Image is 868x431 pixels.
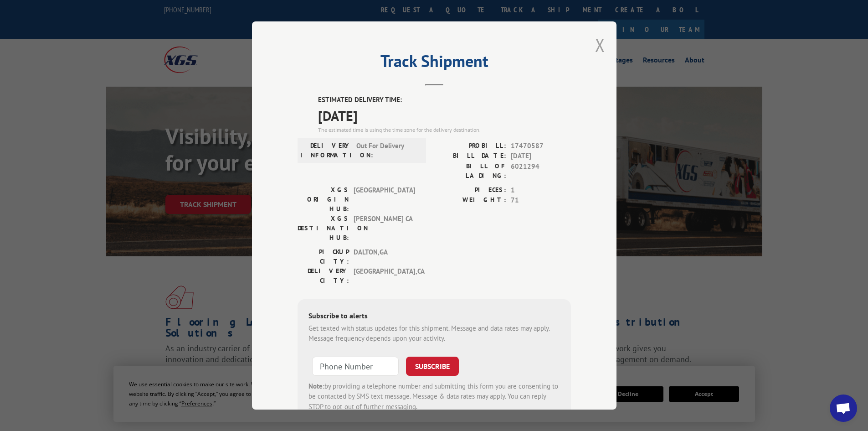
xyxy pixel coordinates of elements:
[434,185,506,196] label: PIECES:
[298,247,349,266] label: PICKUP CITY:
[354,214,415,243] span: [PERSON_NAME] CA
[298,55,571,72] h2: Track Shipment
[298,185,349,214] label: XGS ORIGIN HUB:
[312,357,399,376] input: Phone Number
[300,141,352,160] label: DELIVERY INFORMATION:
[434,151,506,161] label: BILL DATE:
[406,357,459,376] button: SUBSCRIBE
[354,266,415,286] span: [GEOGRAPHIC_DATA] , CA
[298,266,349,286] label: DELIVERY CITY:
[354,185,415,214] span: [GEOGRAPHIC_DATA]
[511,161,571,181] span: 6021294
[318,126,571,134] div: The estimated time is using the time zone for the delivery destination.
[308,310,560,323] div: Subscribe to alerts
[434,161,506,181] label: BILL OF LADING:
[356,141,418,160] span: Out For Delivery
[354,247,415,266] span: DALTON , GA
[434,141,506,151] label: PROBILL:
[830,395,857,422] div: Open chat
[511,185,571,196] span: 1
[298,214,349,243] label: XGS DESTINATION HUB:
[308,323,560,344] div: Get texted with status updates for this shipment. Message and data rates may apply. Message frequ...
[434,195,506,206] label: WEIGHT:
[318,95,571,105] label: ESTIMATED DELIVERY TIME:
[308,382,324,390] strong: Note:
[511,141,571,151] span: 17470587
[318,105,571,126] span: [DATE]
[511,151,571,161] span: [DATE]
[511,195,571,206] span: 71
[595,33,605,57] button: Close modal
[308,381,560,412] div: by providing a telephone number and submitting this form you are consenting to be contacted by SM...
